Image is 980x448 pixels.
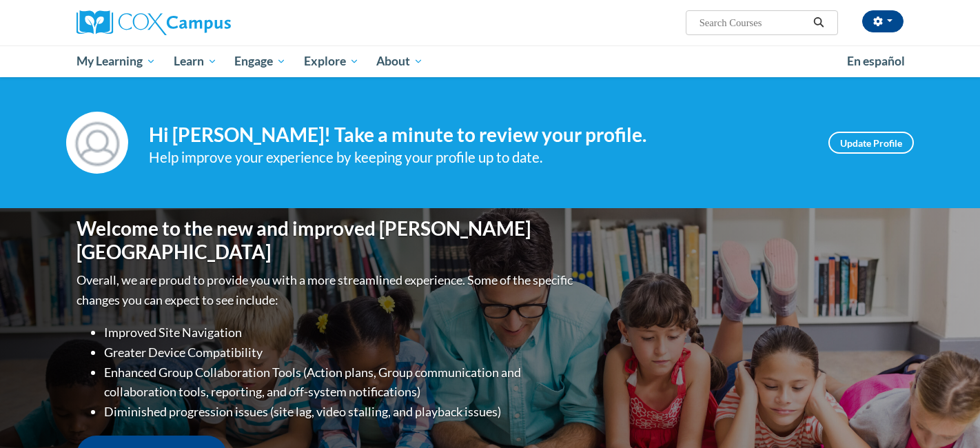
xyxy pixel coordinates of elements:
[838,47,914,76] a: En español
[174,53,217,70] span: Learn
[104,343,576,363] li: Greater Device Compatibility
[104,323,576,343] li: Improved Site Navigation
[76,270,576,310] p: Overall, we are proud to provide you with a more streamlined experience. Some of the specific cha...
[295,45,368,77] a: Explore
[56,45,924,77] div: Main menu
[104,363,576,403] li: Enhanced Group Collaboration Tools (Action plans, Group communication and collaboration tools, re...
[76,10,338,35] a: Cox Campus
[149,146,808,169] div: Help improve your experience by keeping your profile up to date.
[68,45,165,77] a: My Learning
[66,112,128,174] img: Profile Image
[925,393,969,437] iframe: Button to launch messaging window
[165,45,226,77] a: Learn
[76,217,576,263] h1: Welcome to the new and improved [PERSON_NAME][GEOGRAPHIC_DATA]
[76,10,231,35] img: Cox Campus
[847,54,905,68] span: En español
[862,10,904,32] button: Account Settings
[234,53,286,70] span: Engage
[149,123,808,147] h4: Hi [PERSON_NAME]! Take a minute to review your profile.
[808,14,829,31] button: Search
[304,53,359,70] span: Explore
[698,14,808,31] input: Search Courses
[828,132,914,154] a: Update Profile
[104,402,576,422] li: Diminished progression issues (site lag, video stalling, and playback issues)
[368,45,433,77] a: About
[76,53,156,70] span: My Learning
[225,45,295,77] a: Engage
[376,53,423,70] span: About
